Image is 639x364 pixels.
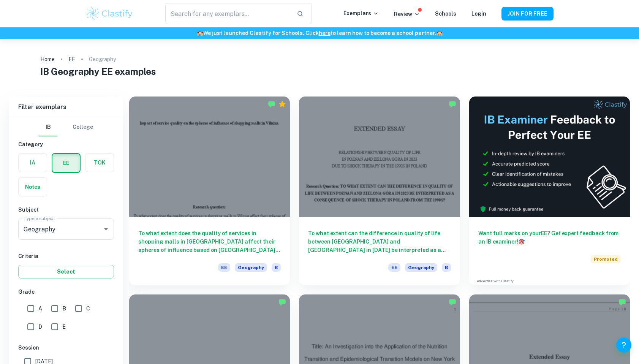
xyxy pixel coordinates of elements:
[319,30,331,36] a: here
[9,97,123,118] h6: Filter exemplars
[278,100,286,108] div: Premium
[52,154,80,172] button: EE
[89,55,116,63] p: Geography
[18,343,114,352] h6: Session
[86,304,90,313] span: C
[469,97,630,217] img: Thumbnail
[197,30,203,36] span: 🏫
[469,97,630,285] a: Want full marks on yourEE? Get expert feedback from an IB examiner!PromotedAdvertise with Clastify
[272,263,281,272] span: B
[39,118,93,136] div: Filter type choice
[618,298,626,306] img: Marked
[73,118,93,136] button: College
[18,206,114,214] h6: Subject
[18,265,114,279] button: Select
[449,298,456,306] img: Marked
[2,29,637,37] h6: We just launched Clastify for Schools. Click to learn how to become a school partner.
[308,229,451,254] h6: To what extent can the difference in quality of life between [GEOGRAPHIC_DATA] and [GEOGRAPHIC_DA...
[435,11,456,17] a: Schools
[18,288,114,296] h6: Grade
[39,118,57,136] button: IB
[501,7,554,21] button: JOIN FOR FREE
[165,3,291,24] input: Search for any exemplars...
[38,323,42,331] span: D
[24,215,55,222] label: Type a subject
[19,178,47,196] button: Notes
[278,298,286,306] img: Marked
[299,97,460,285] a: To what extent can the difference in quality of life between [GEOGRAPHIC_DATA] and [GEOGRAPHIC_DA...
[40,54,55,65] a: Home
[101,224,111,234] button: Open
[616,337,631,353] button: Help and Feedback
[19,154,47,172] button: IA
[477,279,514,284] a: Advertise with Clastify
[343,9,379,17] p: Exemplars
[388,263,400,272] span: EE
[218,263,230,272] span: EE
[85,154,114,172] button: TOK
[591,255,621,263] span: Promoted
[40,65,599,78] h1: IB Geography EE examples
[518,239,525,245] span: 🎯
[38,304,42,313] span: A
[442,263,451,272] span: B
[85,6,134,21] img: Clastify logo
[68,54,75,65] a: EE
[62,304,66,313] span: B
[138,229,281,254] h6: To what extent does the quality of services in shopping malls in [GEOGRAPHIC_DATA] affect their s...
[436,30,443,36] span: 🏫
[268,100,275,108] img: Marked
[62,323,66,331] span: E
[18,140,114,149] h6: Category
[449,100,456,108] img: Marked
[235,263,267,272] span: Geography
[18,252,114,260] h6: Criteria
[129,97,290,285] a: To what extent does the quality of services in shopping malls in [GEOGRAPHIC_DATA] affect their s...
[394,10,420,18] p: Review
[478,229,621,246] h6: Want full marks on your EE ? Get expert feedback from an IB examiner!
[405,263,437,272] span: Geography
[471,11,486,17] a: Login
